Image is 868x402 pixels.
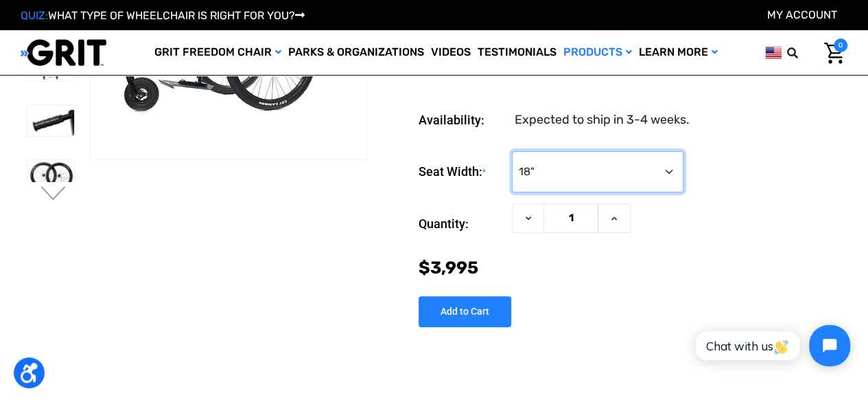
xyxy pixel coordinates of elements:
img: GRIT Freedom Chair: Spartan [27,160,74,191]
img: Cart [824,43,844,64]
a: Account [767,8,837,21]
img: GRIT All-Terrain Wheelchair and Mobility Equipment [21,38,106,67]
a: Learn More [635,30,721,75]
dd: Expected to ship in 3-4 weeks. [515,111,690,129]
dt: Availability: [419,111,505,129]
span: $3,995 [419,258,478,278]
span: 0 [834,38,847,52]
span: QUIZ: [21,9,48,22]
a: Products [560,30,635,75]
input: Add to Cart [419,296,511,327]
iframe: Tidio Chat [681,313,862,378]
a: Testimonials [474,30,560,75]
a: Cart with 0 items [814,38,847,67]
button: Go to slide 2 of 4 [39,186,68,203]
label: Seat Width: [419,151,505,193]
a: GRIT Freedom Chair [151,30,285,75]
a: QUIZ:WHAT TYPE OF WHEELCHAIR IS RIGHT FOR YOU? [21,9,305,22]
label: Quantity: [419,203,505,245]
a: Videos [427,30,474,75]
a: Parks & Organizations [285,30,427,75]
img: us.png [765,44,782,61]
input: Search [793,38,814,67]
img: GRIT Freedom Chair: Spartan [27,105,74,136]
